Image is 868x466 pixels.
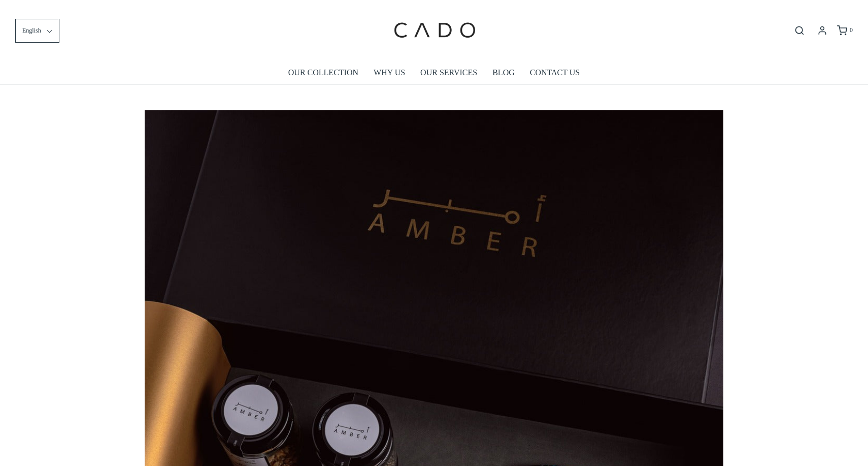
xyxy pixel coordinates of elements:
a: CONTACT US [530,61,580,84]
img: cadogifting [391,8,477,53]
span: 0 [850,26,853,34]
a: BLOG [492,61,515,84]
button: Open search bar [790,25,809,36]
a: OUR COLLECTION [288,61,358,84]
a: OUR SERVICES [420,61,477,84]
span: English [22,26,41,36]
button: English [15,19,59,43]
a: 0 [836,25,853,36]
a: WHY US [374,61,405,84]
